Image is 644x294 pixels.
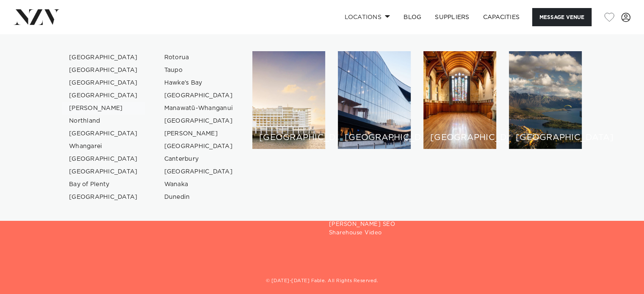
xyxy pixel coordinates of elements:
h6: [GEOGRAPHIC_DATA] [430,133,489,142]
a: Dunedin [158,191,240,203]
a: [GEOGRAPHIC_DATA] [62,89,145,102]
a: Wellington venues [GEOGRAPHIC_DATA] [338,51,411,149]
a: [GEOGRAPHIC_DATA] [62,165,145,178]
a: Northland [62,115,145,127]
a: Locations [337,8,397,26]
a: Canterbury [158,153,240,165]
a: SUPPLIERS [428,8,476,26]
h6: [GEOGRAPHIC_DATA] [345,133,404,142]
h6: [GEOGRAPHIC_DATA] [259,133,318,142]
a: [GEOGRAPHIC_DATA] [158,140,240,153]
a: Bay of Plenty [62,178,145,191]
a: [GEOGRAPHIC_DATA] [158,89,240,102]
a: Hawke's Bay [158,77,240,89]
a: [GEOGRAPHIC_DATA] [62,153,145,165]
a: [GEOGRAPHIC_DATA] [158,115,240,127]
a: BLOG [397,8,428,26]
a: Taupo [158,64,240,77]
button: Message Venue [532,8,591,26]
a: [GEOGRAPHIC_DATA] [62,64,145,77]
a: Sharehouse Video [329,229,404,237]
a: Christchurch venues [GEOGRAPHIC_DATA] [423,51,496,149]
a: [PERSON_NAME] [158,127,240,140]
a: Queenstown venues [GEOGRAPHIC_DATA] [509,51,582,149]
a: [PERSON_NAME] [62,102,145,115]
a: Auckland venues [GEOGRAPHIC_DATA] [252,51,325,149]
a: Manawatū-Whanganui [158,102,240,115]
a: [GEOGRAPHIC_DATA] [62,77,145,89]
a: [GEOGRAPHIC_DATA] [62,191,145,203]
a: [PERSON_NAME] SEO [329,220,404,229]
h6: [GEOGRAPHIC_DATA] [516,133,575,142]
a: Rotorua [158,51,240,64]
a: Wanaka [158,178,240,191]
a: [GEOGRAPHIC_DATA] [158,165,240,178]
a: Whangarei [62,140,145,153]
a: [GEOGRAPHIC_DATA] [62,51,145,64]
h5: © [DATE]-[DATE] Fable. All Rights Reserved. [62,278,582,285]
a: Capacities [476,8,527,26]
a: [GEOGRAPHIC_DATA] [62,127,145,140]
img: nzv-logo.png [14,9,60,25]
